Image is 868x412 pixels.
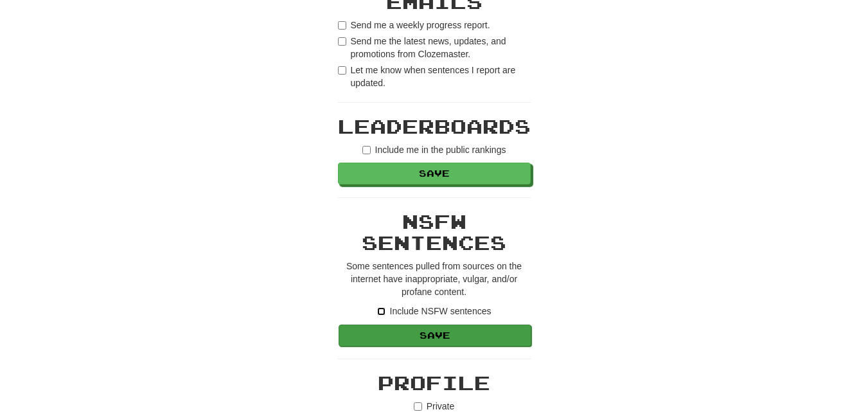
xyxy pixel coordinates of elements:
[338,211,531,253] h2: NSFW Sentences
[414,402,422,411] input: Private(only you will be able to see the stats on your profile)
[338,163,531,184] button: Save
[339,325,531,346] button: Save
[338,372,531,393] h2: Profile
[377,307,385,316] input: Include NSFW sentences
[338,116,531,137] h2: Leaderboards
[338,37,346,46] input: Send me the latest news, updates, and promotions from Clozemaster.
[338,66,346,75] input: Let me know when sentences I report are updated.
[377,305,492,318] label: Include NSFW sentences
[362,143,506,156] label: Include me in the public rankings
[338,35,531,60] label: Send me the latest news, updates, and promotions from Clozemaster.
[362,146,371,154] input: Include me in the public rankings
[338,19,490,31] label: Send me a weekly progress report.
[338,260,531,298] p: Some sentences pulled from sources on the internet have inappropriate, vulgar, and/or profane con...
[338,64,531,89] label: Let me know when sentences I report are updated.
[338,21,346,30] input: Send me a weekly progress report.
